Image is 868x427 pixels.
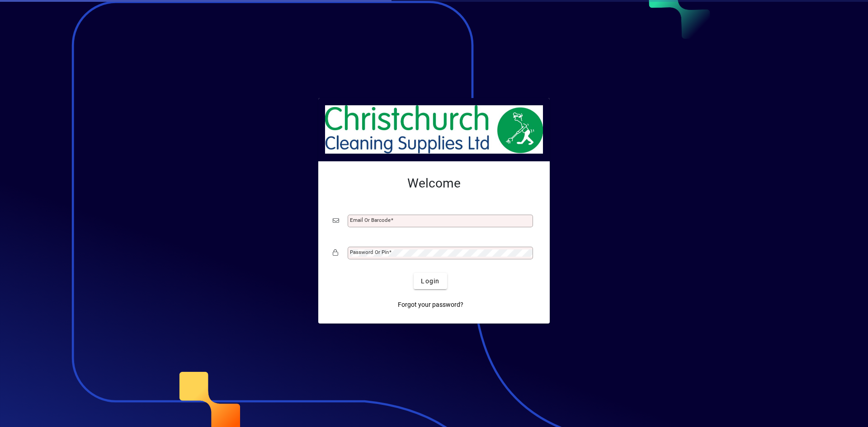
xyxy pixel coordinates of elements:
[350,217,391,223] mat-label: Email or Barcode
[398,300,463,310] span: Forgot your password?
[421,277,439,286] span: Login
[394,296,467,313] a: Forgot your password?
[350,249,389,255] mat-label: Password or Pin
[333,176,535,191] h2: Welcome
[414,273,447,289] button: Login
